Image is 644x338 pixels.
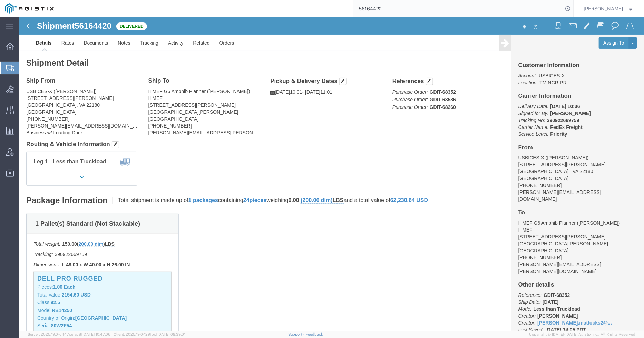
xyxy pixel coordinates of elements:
span: Copyright © [DATE]-[DATE] Agistix Inc., All Rights Reserved [529,331,636,337]
span: [DATE] 09:39:01 [157,332,185,336]
span: Andrew Wacyra [584,5,623,12]
img: logo [5,3,54,14]
span: Client: 2025.19.0-129fbcf [114,332,185,336]
iframe: FS Legacy Container [19,17,644,331]
span: Server: 2025.19.0-d447cefac8f [28,332,110,336]
span: [DATE] 10:47:06 [82,332,110,336]
input: Search for shipment number, reference number [353,0,563,17]
a: Feedback [305,332,323,336]
button: [PERSON_NAME] [584,4,635,13]
a: Support [289,332,306,336]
